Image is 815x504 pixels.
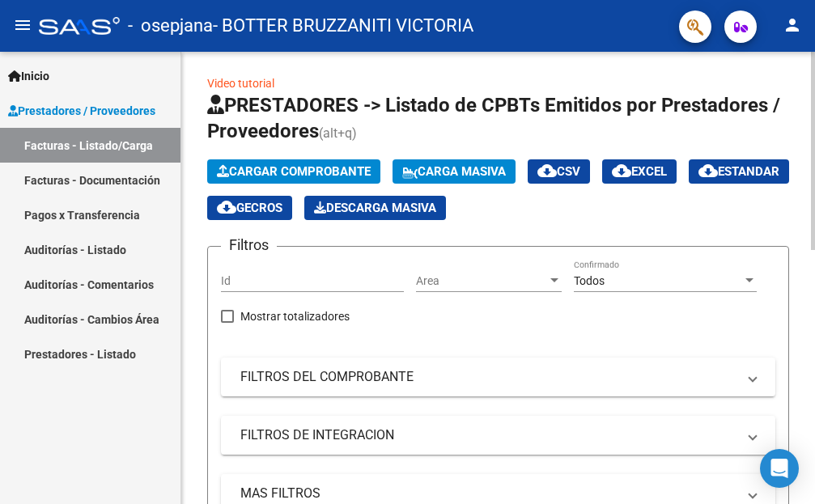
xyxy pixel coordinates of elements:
[221,416,775,455] mat-expansion-panel-header: FILTROS DE INTEGRACION
[698,164,779,179] span: Estandar
[8,102,155,120] span: Prestadores / Proveedores
[207,77,274,90] a: Video tutorial
[8,67,49,85] span: Inicio
[602,159,677,184] button: EXCEL
[221,358,775,396] mat-expansion-panel-header: FILTROS DEL COMPROBANTE
[537,161,557,180] mat-icon: cloud_download
[304,196,446,220] app-download-masive: Descarga masiva de comprobantes (adjuntos)
[393,159,516,184] button: Carga Masiva
[612,161,631,180] mat-icon: cloud_download
[689,159,789,184] button: Estandar
[240,426,736,444] mat-panel-title: FILTROS DE INTEGRACION
[217,164,371,179] span: Cargar Comprobante
[537,164,580,179] span: CSV
[240,368,736,386] mat-panel-title: FILTROS DEL COMPROBANTE
[698,161,718,180] mat-icon: cloud_download
[612,164,667,179] span: EXCEL
[207,196,292,220] button: Gecros
[213,8,473,44] span: - BOTTER BRUZZANITI VICTORIA
[304,196,446,220] button: Descarga Masiva
[13,15,32,35] mat-icon: menu
[221,234,277,256] h3: Filtros
[207,94,780,142] span: PRESTADORES -> Listado de CPBTs Emitidos por Prestadores / Proveedores
[574,274,605,287] span: Todos
[240,307,350,326] span: Mostrar totalizadores
[128,8,213,44] span: - osepjana
[416,274,547,288] span: Area
[319,125,357,141] span: (alt+q)
[217,197,236,217] mat-icon: cloud_download
[528,159,590,184] button: CSV
[760,449,799,488] div: Open Intercom Messenger
[402,164,506,179] span: Carga Masiva
[207,159,380,184] button: Cargar Comprobante
[240,485,736,502] mat-panel-title: MAS FILTROS
[217,201,282,215] span: Gecros
[314,201,436,215] span: Descarga Masiva
[783,15,802,35] mat-icon: person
